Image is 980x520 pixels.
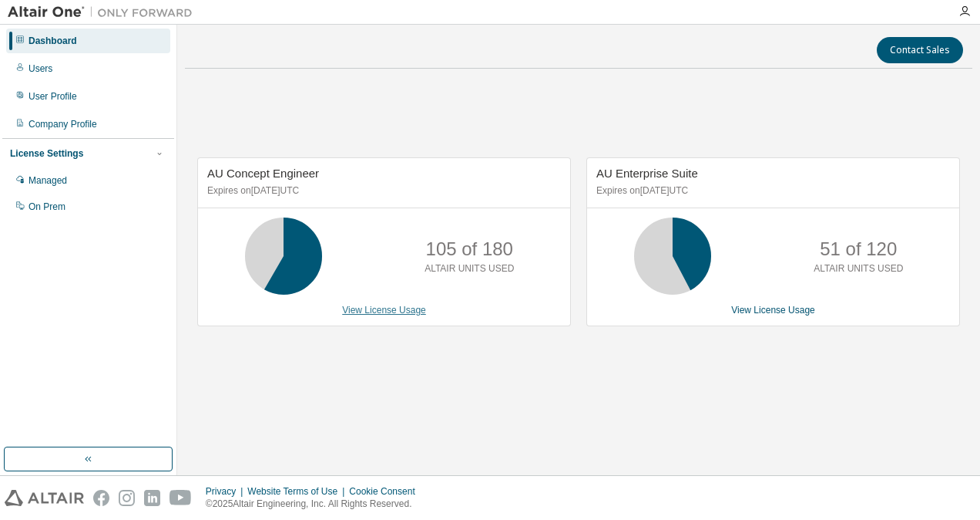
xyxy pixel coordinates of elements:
[29,62,52,75] div: Users
[29,35,77,47] div: Dashboard
[29,201,65,213] div: On Prem
[8,5,200,20] img: Altair One
[596,167,698,180] span: AU Enterprise Suite
[247,485,349,498] div: Website Terms of Use
[29,90,77,103] div: User Profile
[5,490,84,506] img: altair_logo.svg
[596,184,946,198] p: Expires on [DATE] UTC
[119,490,135,506] img: instagram.svg
[207,167,319,180] span: AU Concept Engineer
[206,485,247,498] div: Privacy
[207,184,557,198] p: Expires on [DATE] UTC
[814,262,903,275] p: ALTAIR UNITS USED
[425,262,514,275] p: ALTAIR UNITS USED
[426,236,513,262] p: 105 of 180
[349,485,424,498] div: Cookie Consent
[144,490,160,506] img: linkedin.svg
[820,236,897,262] p: 51 of 120
[206,498,425,511] p: © 2025 Altair Engineering, Inc. All Rights Reserved.
[10,147,83,160] div: License Settings
[342,305,426,316] a: View License Usage
[29,118,97,130] div: Company Profile
[877,37,963,63] button: Contact Sales
[93,490,109,506] img: facebook.svg
[731,305,815,316] a: View License Usage
[29,174,67,187] div: Managed
[169,490,192,506] img: youtube.svg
